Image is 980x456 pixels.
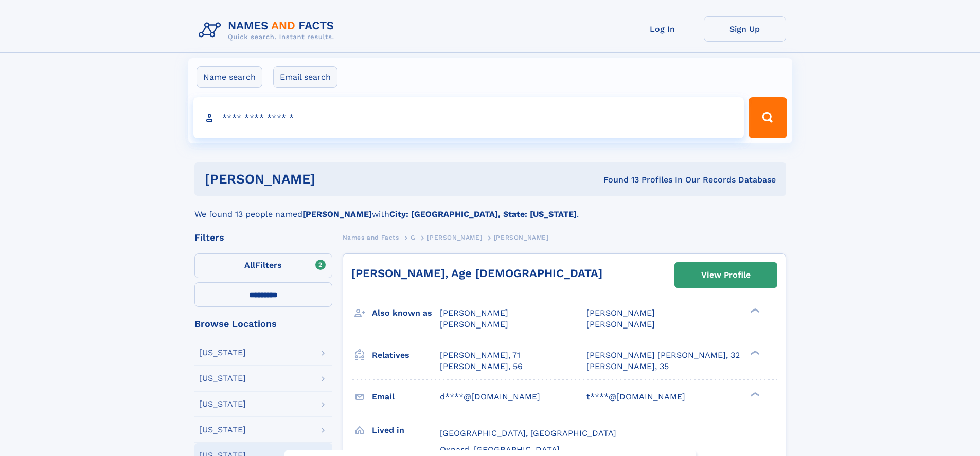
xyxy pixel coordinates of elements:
span: G [411,234,416,241]
span: [PERSON_NAME] [586,308,655,318]
h3: Also known as [372,304,440,322]
span: [PERSON_NAME] [440,319,508,329]
div: Browse Locations [194,319,332,329]
a: Log In [621,16,704,42]
span: [PERSON_NAME] [427,234,482,241]
a: View Profile [675,263,777,287]
div: [US_STATE] [199,400,246,408]
h1: [PERSON_NAME] [205,173,459,186]
a: [PERSON_NAME] [PERSON_NAME], 32 [586,350,740,361]
span: Oxnard, [GEOGRAPHIC_DATA] [440,445,560,454]
h3: Relatives [372,346,440,364]
div: ❯ [748,391,760,397]
label: Email search [273,66,337,88]
div: ❯ [748,349,760,356]
span: [PERSON_NAME] [440,308,508,318]
h3: Lived in [372,422,440,439]
div: Found 13 Profiles In Our Records Database [459,174,776,186]
button: Search Button [749,97,787,138]
div: [US_STATE] [199,349,246,357]
b: [PERSON_NAME] [302,209,372,219]
a: [PERSON_NAME] [427,231,482,244]
label: Filters [194,253,332,278]
div: Filters [194,233,332,242]
a: [PERSON_NAME], 35 [586,361,669,372]
span: All [244,260,255,270]
img: Logo Names and Facts [194,16,343,44]
span: [GEOGRAPHIC_DATA], [GEOGRAPHIC_DATA] [440,428,616,438]
b: City: [GEOGRAPHIC_DATA], State: [US_STATE] [389,209,577,219]
div: [US_STATE] [199,426,246,434]
a: Sign Up [704,16,786,42]
div: ❯ [748,307,760,314]
a: G [411,231,416,244]
div: We found 13 people named with . [194,196,786,221]
input: search input [193,97,744,138]
span: [PERSON_NAME] [586,319,655,329]
a: Names and Facts [343,231,399,244]
a: [PERSON_NAME], 71 [440,350,520,361]
a: [PERSON_NAME], Age [DEMOGRAPHIC_DATA] [351,267,602,280]
div: View Profile [701,263,751,287]
a: [PERSON_NAME], 56 [440,361,523,372]
h3: Email [372,388,440,406]
span: [PERSON_NAME] [494,234,549,241]
div: [US_STATE] [199,374,246,382]
label: Name search [197,66,262,88]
